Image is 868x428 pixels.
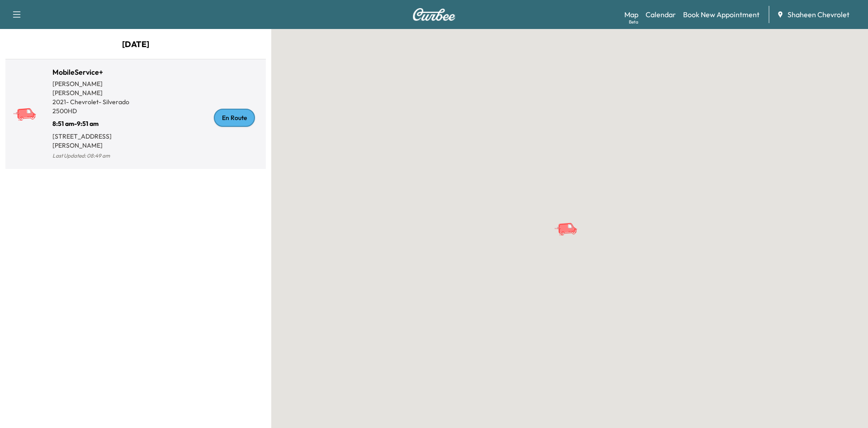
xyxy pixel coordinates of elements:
[52,67,136,77] h1: MobileService+
[52,115,136,128] p: 8:51 am - 9:51 am
[214,109,255,127] div: En Route
[52,150,136,162] p: Last Updated: 08:49 am
[683,9,759,20] a: Book New Appointment
[624,9,638,20] a: MapBeta
[788,9,849,20] span: Shaheen Chevrolet
[554,213,585,229] gmp-advanced-marker: MobileService+
[412,8,456,21] img: Curbee Logo
[52,79,136,97] p: [PERSON_NAME] [PERSON_NAME]
[646,9,676,20] a: Calendar
[629,19,638,25] div: Beta
[52,128,136,150] p: [STREET_ADDRESS][PERSON_NAME]
[52,97,136,115] p: 2021 - Chevrolet - Silverado 2500HD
